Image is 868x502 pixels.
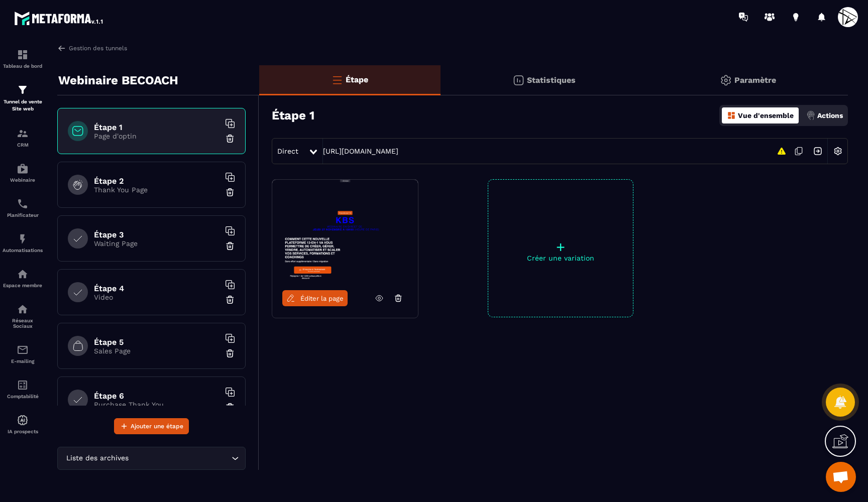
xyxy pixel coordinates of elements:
img: trash [225,402,235,412]
button: Ajouter une étape [114,418,189,434]
p: Planificateur [3,212,43,218]
img: image [272,180,418,280]
input: Search for option [131,453,229,464]
img: dashboard-orange.40269519.svg [727,111,736,120]
h6: Étape 1 [94,122,220,132]
p: CRM [3,142,43,148]
img: scheduler [17,198,29,210]
h6: Étape 4 [94,284,220,293]
a: [URL][DOMAIN_NAME] [323,147,398,155]
p: Waiting Page [94,239,220,247]
img: formation [17,128,29,140]
a: formationformationTableau de bord [3,41,43,76]
img: trash [225,187,235,197]
img: accountant [17,379,29,391]
p: Vue d'ensemble [738,111,794,119]
img: trash [225,295,235,305]
p: E-mailing [3,358,43,364]
p: Webinaire [3,177,43,183]
img: setting-gr.5f69749f.svg [720,74,732,86]
span: Direct [277,147,298,155]
img: automations [17,163,29,175]
img: trash [225,348,235,358]
img: actions.d6e523a2.png [806,111,815,120]
p: Sales Page [94,347,220,355]
a: Gestion des tunnels [57,44,127,53]
a: automationsautomationsEspace membre [3,261,43,296]
img: bars-o.4a397970.svg [331,74,343,86]
img: arrow [57,44,66,53]
a: automationsautomationsWebinaire [3,155,43,190]
img: formation [17,49,29,61]
p: Statistiques [527,75,576,85]
img: logo [14,9,104,27]
p: Webinaire BECOACH [58,70,178,90]
p: Comptabilité [3,394,43,399]
p: Purchase Thank You [94,401,220,409]
span: Éditer la page [300,295,344,302]
h6: Étape 6 [94,391,220,401]
h6: Étape 3 [94,230,220,239]
p: Créer une variation [488,254,633,262]
img: automations [17,414,29,426]
p: Espace membre [3,283,43,288]
img: automations [17,268,29,280]
a: accountantaccountantComptabilité [3,371,43,407]
p: Réseaux Sociaux [3,318,43,329]
a: social-networksocial-networkRéseaux Sociaux [3,296,43,336]
h3: Étape 1 [272,108,314,122]
a: formationformationTunnel de vente Site web [3,76,43,120]
p: Thank You Page [94,186,220,194]
a: formationformationCRM [3,120,43,155]
img: trash [225,134,235,144]
span: Ajouter une étape [131,421,183,431]
span: Liste des archives [64,453,131,464]
h6: Étape 5 [94,337,220,347]
p: Page d'optin [94,132,220,140]
p: IA prospects [3,429,43,434]
p: Automatisations [3,247,43,253]
div: Search for option [57,447,246,470]
img: setting-w.858f3a88.svg [828,142,847,161]
a: automationsautomationsAutomatisations [3,225,43,261]
p: Étape [346,75,368,84]
p: Paramètre [734,75,776,85]
a: schedulerschedulerPlanificateur [3,190,43,225]
img: automations [17,233,29,245]
p: + [488,240,633,254]
p: Tableau de bord [3,63,43,69]
img: social-network [17,303,29,315]
p: Actions [817,111,843,119]
img: stats.20deebd0.svg [512,74,524,86]
a: emailemailE-mailing [3,336,43,371]
a: Éditer la page [282,290,348,306]
img: trash [225,241,235,251]
p: Video [94,293,220,301]
img: arrow-next.bcc2205e.svg [808,142,827,161]
p: Tunnel de vente Site web [3,98,43,112]
img: formation [17,84,29,96]
h6: Étape 2 [94,176,220,186]
div: Ouvrir le chat [826,462,856,492]
img: email [17,344,29,356]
